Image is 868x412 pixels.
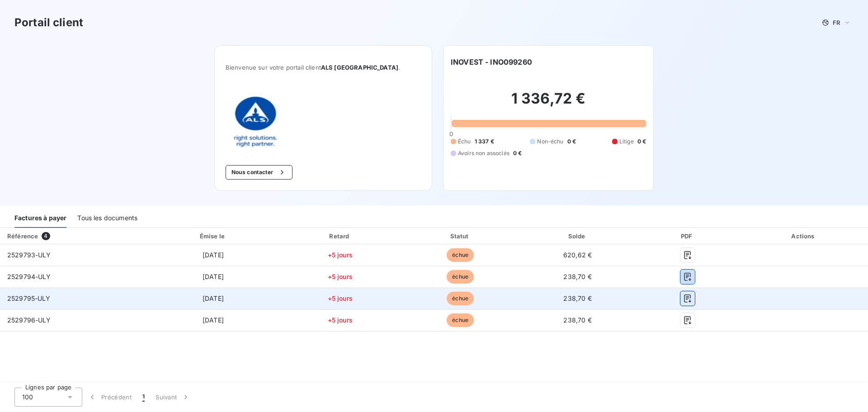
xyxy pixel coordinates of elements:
span: 238,70 € [563,294,591,302]
span: 2529796-ULY [7,316,51,324]
div: Retard [281,232,399,241]
span: 2529795-ULY [7,294,51,302]
span: 238,70 € [563,316,591,324]
div: Factures à payer [14,209,66,228]
span: échue [447,313,474,327]
span: Litige [619,137,634,146]
div: Tous les documents [77,209,137,228]
span: échue [447,270,474,284]
h6: INOVEST - INO099260 [451,57,532,67]
span: FR [833,19,840,26]
span: 1 337 € [475,137,494,146]
span: +5 jours [328,316,353,324]
img: Company logo [226,93,283,151]
button: Nous contacter [226,165,292,180]
span: Bienvenue sur votre portail client . [226,64,421,71]
span: 0 € [637,137,646,146]
button: Précédent [82,388,137,407]
span: 0 € [513,149,522,157]
span: 2529793-ULY [7,251,51,259]
button: Suivant [150,388,196,407]
span: 2529794-ULY [7,273,51,280]
span: [DATE] [203,251,224,259]
span: [DATE] [203,273,224,280]
span: Échu [458,137,471,146]
span: échue [447,292,474,305]
span: échue [447,248,474,262]
div: PDF [637,232,738,241]
span: +5 jours [328,294,353,302]
h3: Portail client [14,14,83,31]
span: 0 € [567,137,576,146]
div: Référence [7,232,38,240]
span: +5 jours [328,251,353,259]
span: ALS [GEOGRAPHIC_DATA] [321,64,398,71]
div: Émise le [149,232,278,241]
span: 100 [22,393,33,402]
div: Actions [741,232,866,241]
div: Solde [522,232,634,241]
span: 0 [449,130,453,137]
span: Non-échu [537,137,563,146]
span: Avoirs non associés [458,149,509,157]
span: 4 [42,232,50,240]
div: Statut [403,232,518,241]
span: +5 jours [328,273,353,280]
button: 1 [137,388,150,407]
span: [DATE] [203,316,224,324]
span: 238,70 € [563,273,591,280]
span: 620,62 € [563,251,592,259]
span: [DATE] [203,294,224,302]
span: 1 [142,393,145,402]
h2: 1 336,72 € [451,90,646,117]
